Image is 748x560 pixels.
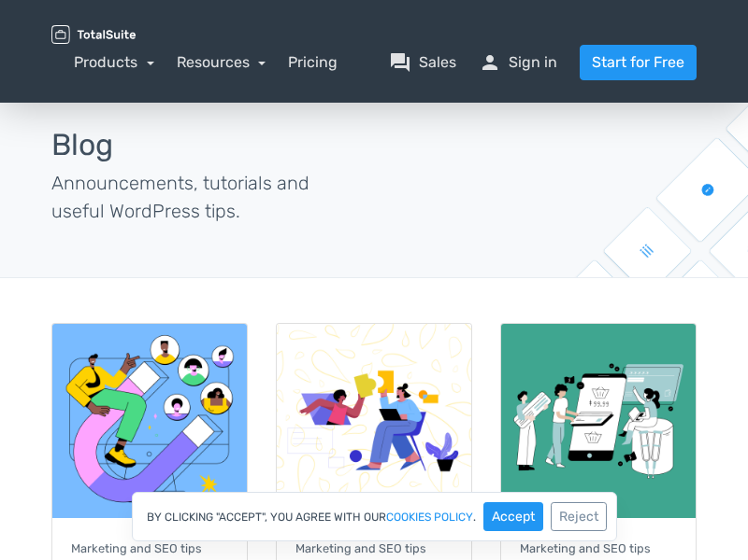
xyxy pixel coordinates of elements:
[288,51,338,74] a: Pricing
[295,539,426,557] a: Marketing and SEO tips
[389,51,456,74] a: question_answerSales
[51,169,360,225] p: Announcements, tutorials and useful WordPress tips.
[132,492,617,541] div: By clicking "Accept", you agree with our .
[51,129,360,161] h1: Blog
[386,511,473,523] a: cookies policy
[52,324,247,518] img: 5 High-Quality Lead Gen Strategies with Quiz Widgets Across Industries
[71,539,202,557] a: Marketing and SEO tips
[520,539,651,557] a: Marketing and SEO tips
[51,25,136,44] img: TotalSuite for WordPress
[580,45,697,80] a: Start for Free
[501,324,696,518] img: Boost Your WooCommerce Store's Success: How to Integrate Post-Purchase Surveys with TotalPoll
[479,51,501,74] span: person
[177,53,266,71] a: Resources
[479,51,557,74] a: personSign in
[389,51,411,74] span: question_answer
[74,53,154,71] a: Products
[277,324,471,518] img: The Ultimate Guide to User Engagement: The 2023 Essential WordPress Plugins
[551,502,607,531] button: Reject
[483,502,543,531] button: Accept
